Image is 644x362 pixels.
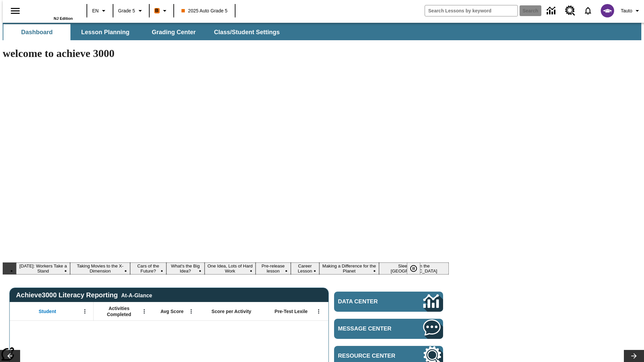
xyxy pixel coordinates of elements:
[338,325,403,332] span: Message Center
[3,47,449,60] h1: welcome to achieve 3000
[543,2,561,20] a: Data Center
[118,7,135,14] span: Grade 5
[81,28,129,36] span: Lesson Planning
[54,16,73,20] span: NJ Edition
[407,262,427,275] div: Pause
[205,262,256,275] button: Slide 5 One Idea, Lots of Hard Work
[338,298,401,305] span: Data Center
[21,28,53,36] span: Dashboard
[115,5,147,17] button: Grade: Grade 5, Select a grade
[314,306,324,316] button: Open Menu
[209,24,285,40] button: Class/Student Settings
[152,5,171,17] button: Boost Class color is orange. Change class color
[407,262,420,275] button: Pause
[181,7,228,14] span: 2025 Auto Grade 5
[5,1,25,21] button: Open side menu
[16,262,70,275] button: Slide 1 Labor Day: Workers Take a Stand
[621,7,632,14] span: Tauto
[334,292,443,312] a: Data Center
[140,24,207,40] button: Grading Center
[29,2,73,20] div: Home
[70,262,130,275] button: Slide 2 Taking Movies to the X-Dimension
[579,2,597,19] a: Notifications
[334,319,443,339] a: Message Center
[29,3,73,16] a: Home
[152,28,196,36] span: Grading Center
[319,262,379,275] button: Slide 8 Making a Difference for the Planet
[3,23,641,40] div: SubNavbar
[139,306,149,316] button: Open Menu
[130,262,166,275] button: Slide 3 Cars of the Future?
[16,291,152,299] span: Achieve3000 Literacy Reporting
[256,262,291,275] button: Slide 6 Pre-release lesson
[379,262,449,275] button: Slide 9 Sleepless in the Animal Kingdom
[3,24,286,40] div: SubNavbar
[92,7,99,14] span: EN
[624,350,644,362] button: Lesson carousel, Next
[72,24,139,40] button: Lesson Planning
[291,262,319,275] button: Slide 7 Career Lesson
[166,262,205,275] button: Slide 4 What's the Big Idea?
[212,308,252,314] span: Score per Activity
[89,5,111,17] button: Language: EN, Select a language
[275,308,308,314] span: Pre-Test Lexile
[121,291,152,299] div: At-A-Glance
[39,308,56,314] span: Student
[97,305,141,317] span: Activities Completed
[214,28,280,36] span: Class/Student Settings
[155,6,159,15] span: B
[186,306,196,316] button: Open Menu
[561,2,579,20] a: Resource Center, Will open in new tab
[160,308,183,314] span: Avg Score
[618,5,644,17] button: Profile/Settings
[80,306,90,316] button: Open Menu
[3,24,70,40] button: Dashboard
[601,4,614,17] img: avatar image
[338,353,403,359] span: Resource Center
[597,2,618,19] button: Select a new avatar
[425,5,518,16] input: search field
